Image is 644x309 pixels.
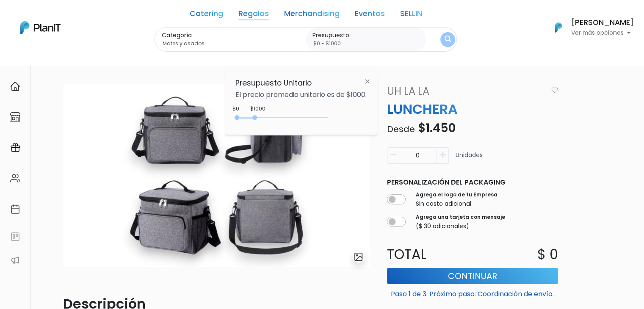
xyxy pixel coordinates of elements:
[571,19,634,27] h6: [PERSON_NAME]
[10,255,20,265] img: partners-52edf745621dab592f3b2c58e3bca9d71375a7ef29c3b500c9f145b62cc070d4.svg
[400,10,422,20] a: SELLIN
[44,8,122,25] div: ¿Necesitás ayuda?
[416,199,498,208] p: Sin costo adicional
[162,31,302,40] label: Categoría
[571,30,634,36] p: Ver más opciones
[284,10,340,20] a: Merchandising
[549,18,568,37] img: PlanIt Logo
[416,222,505,231] p: ($ 30 adicionales)
[235,79,367,88] h6: Presupuesto Unitario
[20,21,61,34] img: PlanIt Logo
[382,244,473,265] p: Total
[10,173,20,183] img: people-662611757002400ad9ed0e3c099ab2801c6687ba6c219adb57efc949bc21e19d.svg
[232,105,239,113] div: $0
[416,213,505,221] label: Agrega una tarjeta con mensaje
[10,232,20,242] img: feedback-78b5a0c8f98aac82b08bfc38622c3050aee476f2c9584af64705fc4e61158814.svg
[190,10,223,20] a: Catering
[235,91,367,98] p: El precio promedio unitario es de $1000.
[387,177,558,188] p: Personalización del packaging
[551,87,558,93] img: heart_icon
[416,191,498,199] label: Agrega el logo de tu Empresa
[10,81,20,91] img: home-e721727adea9d79c4d83392d1f703f7f8bce08238fde08b1acbfd93340b81755.svg
[382,84,548,99] a: Uh La La
[312,31,423,40] label: Presupuesto
[382,99,563,119] p: LUNCHERA
[544,17,634,39] button: PlanIt Logo [PERSON_NAME] Ver más opciones
[63,84,370,267] img: image__copia___copia___copia___copia___copia___copia___copia___copia___copia_-Photoroom__28_.jpg
[456,151,483,167] p: Unidades
[387,268,558,284] button: Continuar
[387,286,558,299] p: Paso 1 de 3. Próximo paso: Coordinación de envío.
[354,252,363,262] img: gallery-light
[355,10,385,20] a: Eventos
[250,105,265,113] div: $1000
[10,112,20,122] img: marketplace-4ceaa7011d94191e9ded77b95e3339b90024bf715f7c57f8cf31f2d8c509eaba.svg
[10,204,20,214] img: calendar-87d922413cdce8b2cf7b7f5f62616a5cf9e4887200fb71536465627b3292af00.svg
[10,143,20,153] img: campaigns-02234683943229c281be62815700db0a1741e53638e28bf9629b52c665b00959.svg
[537,244,558,265] p: $ 0
[445,36,451,44] img: search_button-432b6d5273f82d61273b3651a40e1bd1b912527efae98b1b7a1b2c0702e16a8d.svg
[359,74,375,89] img: close-6986928ebcb1d6c9903e3b54e860dbc4d054630f23adef3a32610726dff6a82b.svg
[387,123,415,135] span: Desde
[418,120,456,136] span: $1.450
[238,10,269,20] a: Regalos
